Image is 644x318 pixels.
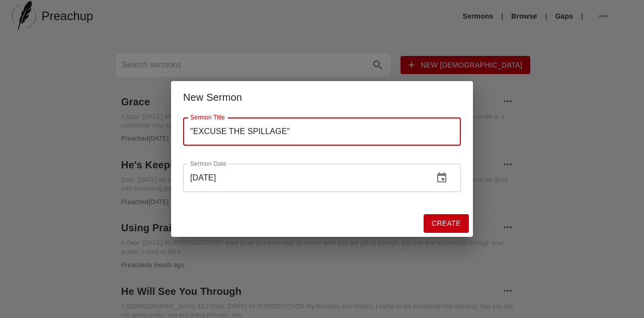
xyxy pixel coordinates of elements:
button: change date [430,166,454,190]
button: Create [424,214,469,233]
span: Create [432,217,461,230]
div: New Sermon [183,89,461,105]
iframe: Drift Widget Chat Controller [594,268,632,306]
input: Sermon Title [183,117,461,146]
